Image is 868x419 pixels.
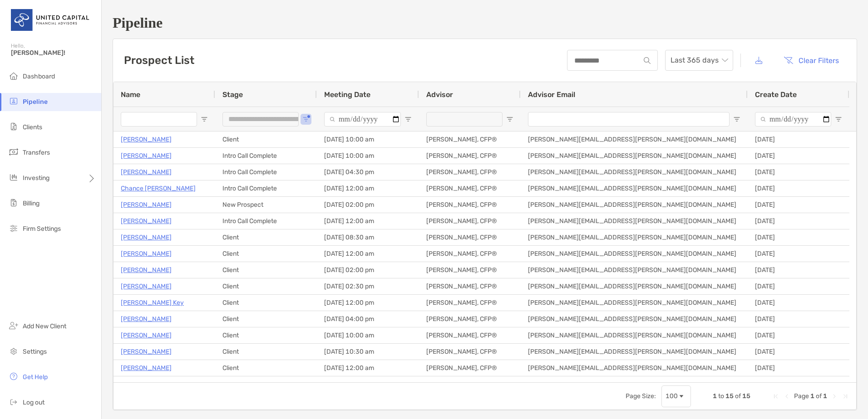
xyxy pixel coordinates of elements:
[23,174,49,182] span: Investing
[215,197,317,213] div: New Prospect
[302,116,310,123] button: Open Filter Menu
[521,278,748,294] div: [PERSON_NAME][EMAIL_ADDRESS][PERSON_NAME][DOMAIN_NAME]
[23,200,39,207] span: Billing
[317,360,419,376] div: [DATE] 12:00 am
[419,262,521,278] div: [PERSON_NAME], CFP®
[121,232,172,243] a: [PERSON_NAME]
[521,295,748,311] div: [PERSON_NAME][EMAIL_ADDRESS][PERSON_NAME][DOMAIN_NAME]
[404,116,412,123] button: Open Filter Menu
[644,57,651,64] img: input icon
[23,348,47,356] span: Settings
[317,262,419,278] div: [DATE] 02:00 pm
[816,392,822,400] span: of
[215,360,317,376] div: Client
[121,248,172,259] a: [PERSON_NAME]
[215,262,317,278] div: Client
[419,197,521,213] div: [PERSON_NAME], CFP®
[748,262,849,278] div: [DATE]
[748,180,849,196] div: [DATE]
[671,50,728,70] span: Last 365 days
[121,183,196,194] a: Chance [PERSON_NAME]
[317,229,419,245] div: [DATE] 08:30 am
[121,362,172,374] a: [PERSON_NAME]
[528,112,730,127] input: Advisor Email Filter Input
[23,98,48,106] span: Pipeline
[215,344,317,360] div: Client
[748,311,849,327] div: [DATE]
[521,360,748,376] div: [PERSON_NAME][EMAIL_ADDRESS][PERSON_NAME][DOMAIN_NAME]
[317,148,419,164] div: [DATE] 10:00 am
[823,392,827,400] span: 1
[121,264,172,276] a: [PERSON_NAME]
[419,164,521,180] div: [PERSON_NAME], CFP®
[725,392,734,400] span: 15
[666,392,678,400] div: 100
[8,396,19,407] img: logout icon
[324,112,401,127] input: Meeting Date Filter Input
[317,180,419,196] div: [DATE] 12:00 am
[121,281,172,292] a: [PERSON_NAME]
[121,112,197,127] input: Name Filter Input
[419,213,521,229] div: [PERSON_NAME], CFP®
[121,150,172,161] a: [PERSON_NAME]
[626,392,656,400] div: Page Size:
[317,246,419,262] div: [DATE] 12:00 am
[772,393,779,400] div: First Page
[317,344,419,360] div: [DATE] 10:30 am
[215,246,317,262] div: Client
[317,197,419,213] div: [DATE] 02:00 pm
[521,180,748,196] div: [PERSON_NAME][EMAIL_ADDRESS][PERSON_NAME][DOMAIN_NAME]
[215,164,317,180] div: Intro Call Complete
[748,164,849,180] div: [DATE]
[8,223,19,234] img: firm-settings icon
[317,327,419,343] div: [DATE] 10:00 am
[842,393,849,400] div: Last Page
[121,90,140,99] span: Name
[23,123,42,131] span: Clients
[419,311,521,327] div: [PERSON_NAME], CFP®
[521,262,748,278] div: [PERSON_NAME][EMAIL_ADDRESS][PERSON_NAME][DOMAIN_NAME]
[718,392,724,400] span: to
[8,197,19,208] img: billing icon
[23,73,55,80] span: Dashboard
[121,330,172,341] a: [PERSON_NAME]
[215,148,317,164] div: Intro Call Complete
[317,278,419,294] div: [DATE] 02:30 pm
[121,346,172,357] a: [PERSON_NAME]
[317,132,419,147] div: [DATE] 10:00 am
[735,392,741,400] span: of
[521,164,748,180] div: [PERSON_NAME][EMAIL_ADDRESS][PERSON_NAME][DOMAIN_NAME]
[521,213,748,229] div: [PERSON_NAME][EMAIL_ADDRESS][PERSON_NAME][DOMAIN_NAME]
[748,246,849,262] div: [DATE]
[8,70,19,81] img: dashboard icon
[324,90,370,99] span: Meeting Date
[317,295,419,311] div: [DATE] 12:00 pm
[521,197,748,213] div: [PERSON_NAME][EMAIL_ADDRESS][PERSON_NAME][DOMAIN_NAME]
[748,148,849,164] div: [DATE]
[8,96,19,107] img: pipeline icon
[419,132,521,147] div: [PERSON_NAME], CFP®
[215,132,317,147] div: Client
[748,327,849,343] div: [DATE]
[521,311,748,327] div: [PERSON_NAME][EMAIL_ADDRESS][PERSON_NAME][DOMAIN_NAME]
[201,116,208,123] button: Open Filter Menu
[8,346,19,356] img: settings icon
[419,295,521,311] div: [PERSON_NAME], CFP®
[121,134,172,145] p: [PERSON_NAME]
[317,311,419,327] div: [DATE] 04:00 pm
[11,4,90,36] img: United Capital Logo
[215,180,317,196] div: Intro Call Complete
[215,311,317,327] div: Client
[419,278,521,294] div: [PERSON_NAME], CFP®
[831,393,838,400] div: Next Page
[222,90,243,99] span: Stage
[317,213,419,229] div: [DATE] 12:00 am
[528,90,575,99] span: Advisor Email
[521,148,748,164] div: [PERSON_NAME][EMAIL_ADDRESS][PERSON_NAME][DOMAIN_NAME]
[755,112,831,127] input: Create Date Filter Input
